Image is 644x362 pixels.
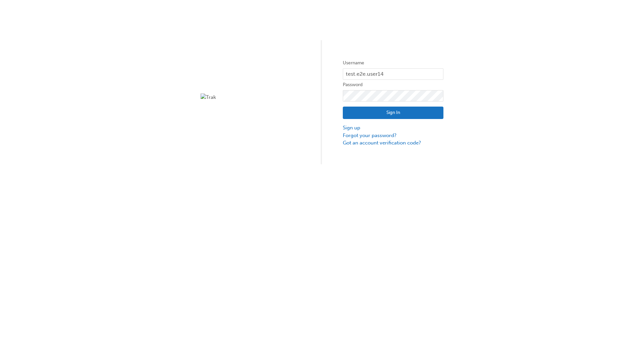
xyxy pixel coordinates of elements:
[343,124,443,132] a: Sign up
[343,139,443,147] a: Got an account verification code?
[343,59,443,67] label: Username
[343,132,443,139] a: Forgot your password?
[343,81,443,89] label: Password
[201,94,301,101] img: Trak
[343,68,443,80] input: Username
[343,107,443,119] button: Sign In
